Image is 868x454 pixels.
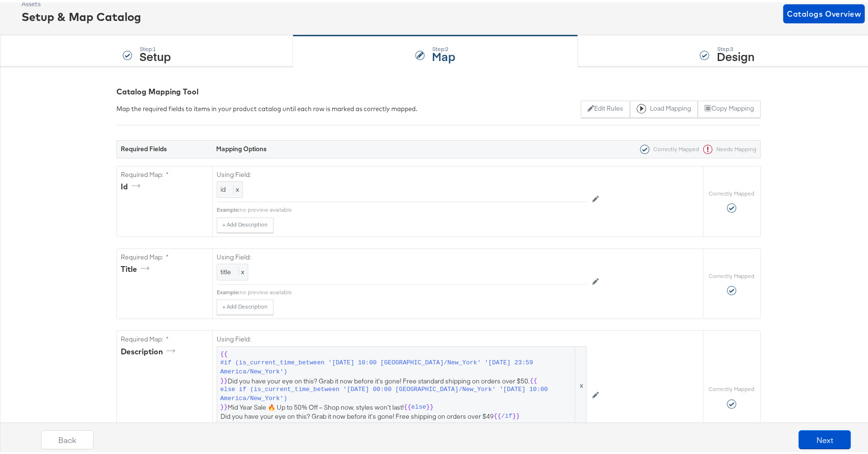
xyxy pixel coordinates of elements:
div: Step: 2 [432,43,455,50]
span: }} [220,374,228,383]
strong: Mapping Options [216,142,267,151]
span: id [220,183,226,191]
div: Map the required fields to items in your product catalog until each row is marked as correctly ma... [116,102,417,111]
button: Copy Mapping [698,98,760,115]
div: Example: [217,204,240,211]
span: Catalogs Overview [787,5,861,18]
span: /if [501,410,512,419]
label: Required Map: * [121,250,209,259]
div: title [121,261,153,272]
div: Correctly Mapped [636,142,699,152]
span: else [411,401,426,410]
button: Next [798,428,851,447]
strong: Setup [139,46,171,62]
button: Load Mapping [630,98,698,115]
button: Back [41,428,94,447]
span: }} [426,401,434,410]
span: {{ [494,410,502,419]
span: }} [220,401,228,410]
label: Using Field: [217,168,586,177]
label: Required Map: * [121,332,209,341]
button: Edit Rules [581,98,630,115]
div: id [121,179,144,190]
div: Needs Mapping [699,142,756,152]
span: x [233,183,239,191]
label: Correctly Mapped [709,383,754,391]
span: x [575,344,586,422]
span: {{ [530,374,537,383]
div: Step: 3 [716,43,754,50]
strong: Design [716,46,754,62]
span: #if (is_current_time_between '[DATE] 10:00 [GEOGRAPHIC_DATA]/New_York' '[DATE] 23:59 America/New_... [220,356,573,374]
div: no preview available [240,204,586,211]
label: Using Field: [217,332,586,341]
span: else if (is_current_time_between '[DATE] 00:00 [GEOGRAPHIC_DATA]/New_York' '[DATE] 10:00 America/... [220,383,573,401]
div: Catalog Mapping Tool [116,84,761,95]
label: Correctly Mapped [709,270,754,278]
span: title [220,265,231,274]
span: }} [512,410,520,419]
span: {{ [404,401,411,410]
span: x [239,265,244,274]
span: {{ [220,348,228,357]
div: Step: 1 [139,43,171,50]
div: no preview available [240,286,586,294]
label: Using Field: [217,250,586,259]
strong: Map [432,46,455,62]
strong: Required Fields [121,142,167,151]
div: description [121,344,178,355]
button: + Add Description [217,215,273,230]
div: Example: [217,286,240,294]
label: Required Map: * [121,168,209,177]
div: Setup & Map Catalog [21,6,141,22]
span: Did you have your eye on this? Grab it now before it’s gone! Free standard shipping on orders ove... [220,348,583,419]
label: Correctly Mapped [709,187,754,195]
button: + Add Description [217,297,273,312]
button: Catalogs Overview [783,2,865,21]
